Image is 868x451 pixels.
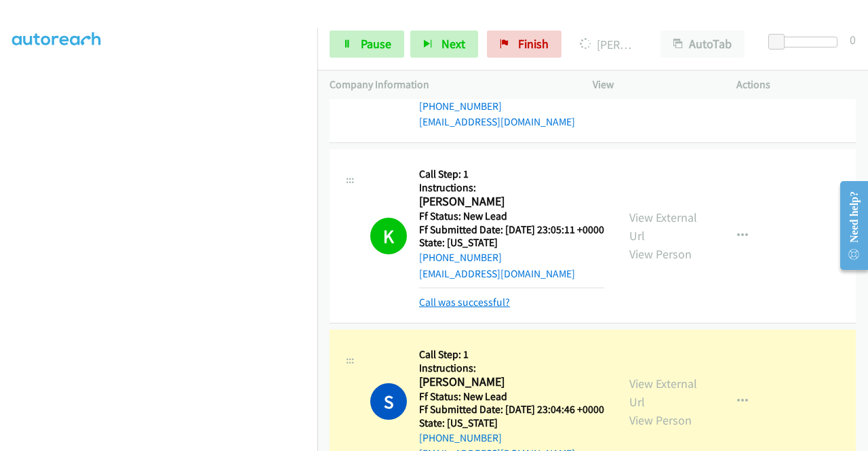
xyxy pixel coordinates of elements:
a: View External Url [629,210,697,243]
p: [PERSON_NAME] [580,35,636,54]
h5: Instructions: [419,361,604,375]
span: Pause [361,36,391,52]
h5: Call Step: 1 [419,168,604,181]
a: Call was successful? [419,296,510,309]
a: [PHONE_NUMBER] [419,100,502,113]
button: Next [410,31,478,58]
a: [EMAIL_ADDRESS][DOMAIN_NAME] [419,267,575,280]
h5: Ff Submitted Date: [DATE] 23:05:11 +0000 [419,223,604,237]
div: Delay between calls (in seconds) [775,37,837,47]
h5: Call Step: 1 [419,348,604,361]
h2: [PERSON_NAME] [419,374,600,390]
a: View External Url [629,376,697,410]
a: [PHONE_NUMBER] [419,251,502,264]
div: 0 [850,31,856,49]
a: View Person [629,412,692,428]
a: Finish [487,31,561,58]
a: Pause [330,31,404,58]
p: View [593,77,712,93]
a: [PHONE_NUMBER] [419,431,502,444]
h5: State: [US_STATE] [419,416,604,430]
button: AutoTab [660,31,745,58]
h5: Ff Status: New Lead [419,390,604,404]
h5: State: [US_STATE] [419,236,604,250]
h5: Ff Submitted Date: [DATE] 23:04:46 +0000 [419,403,604,416]
span: Next [441,36,465,52]
p: Actions [736,77,856,93]
a: View Person [629,246,692,262]
h2: [PERSON_NAME] [419,194,600,210]
h5: Ff Status: New Lead [419,210,604,223]
h1: S [370,383,407,420]
p: Company Information [330,77,568,93]
h5: Instructions: [419,181,604,195]
iframe: Resource Center [829,172,868,279]
span: Finish [518,36,549,52]
a: [EMAIL_ADDRESS][DOMAIN_NAME] [419,115,575,128]
h1: K [370,218,407,254]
